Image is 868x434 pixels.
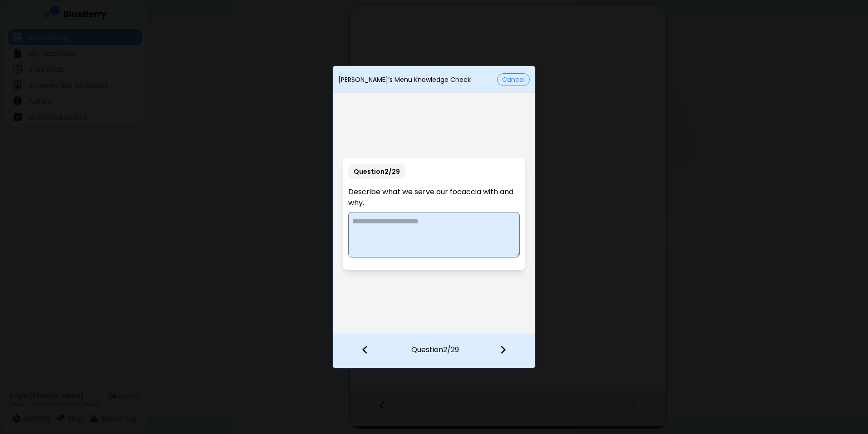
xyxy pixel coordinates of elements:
[497,73,530,86] button: Cancel
[338,76,471,84] p: [PERSON_NAME]’s Menu Knowledge Check
[362,345,368,355] img: file icon
[348,164,405,179] p: Question 2 / 29
[500,345,506,355] img: file icon
[411,333,459,355] p: Question 2 / 29
[348,187,519,208] p: Describe what we serve our focaccia with and why.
